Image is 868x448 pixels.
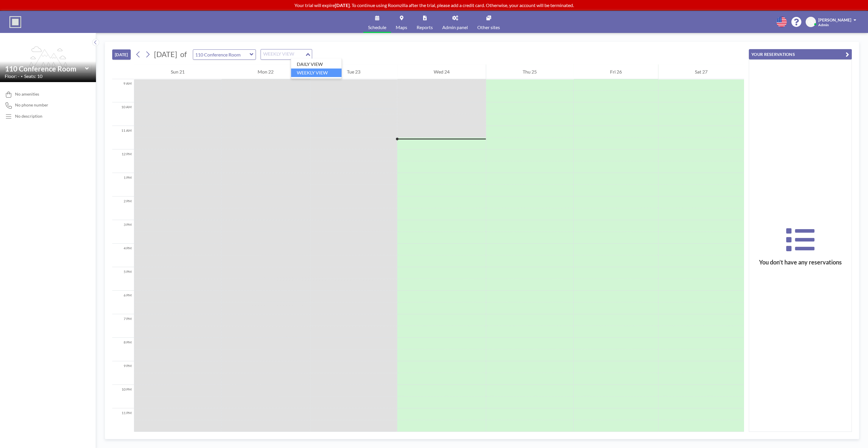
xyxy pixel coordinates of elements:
li: WEEKLY VIEW [291,69,342,77]
a: Admin panel [438,11,473,33]
input: 110 Conference Room [193,50,250,59]
div: 9 PM [112,361,134,385]
div: Sat 27 [658,64,744,79]
span: Admin panel [442,25,468,30]
div: 10 PM [112,385,134,408]
div: 1 PM [112,173,134,196]
div: Wed 24 [397,64,486,79]
div: 4 PM [112,244,134,267]
div: Search for option [261,49,312,59]
div: 12 PM [112,149,134,173]
div: 11 AM [112,126,134,149]
div: 5 PM [112,267,134,291]
button: [DATE] [112,49,131,60]
span: Maps [396,25,407,30]
div: 11 PM [112,408,134,432]
b: [DATE] [335,2,350,8]
span: Other sites [477,25,500,30]
span: [PERSON_NAME] [818,17,851,22]
span: Reports [417,25,433,30]
input: Search for option [261,51,304,58]
span: No phone number [15,102,48,108]
span: Floor: - [5,73,19,79]
li: DAILY VIEW [291,60,342,69]
img: organization-logo [9,16,21,28]
div: Tue 23 [310,64,397,79]
div: Fri 26 [574,64,658,79]
a: Schedule [363,11,391,33]
div: 2 PM [112,196,134,220]
span: Seats: 10 [24,73,42,79]
div: No description [15,114,42,119]
div: 8 PM [112,338,134,361]
span: • [21,74,23,78]
div: Sun 21 [134,64,221,79]
a: Maps [391,11,412,33]
a: Other sites [473,11,505,33]
h3: You don’t have any reservations [749,259,852,266]
span: Admin [818,23,829,27]
div: 10 AM [112,102,134,126]
div: 3 PM [112,220,134,244]
input: 110 Conference Room [5,64,85,73]
div: Mon 22 [221,64,310,79]
div: 6 PM [112,291,134,314]
button: YOUR RESERVATIONS [749,49,852,59]
span: [DATE] [154,50,177,59]
span: Schedule [368,25,386,30]
div: 9 AM [112,79,134,102]
div: 7 PM [112,314,134,338]
div: Thu 25 [486,64,573,79]
a: Reports [412,11,438,33]
span: of [180,50,187,59]
span: No amenities [15,91,39,97]
span: CS [808,19,813,25]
